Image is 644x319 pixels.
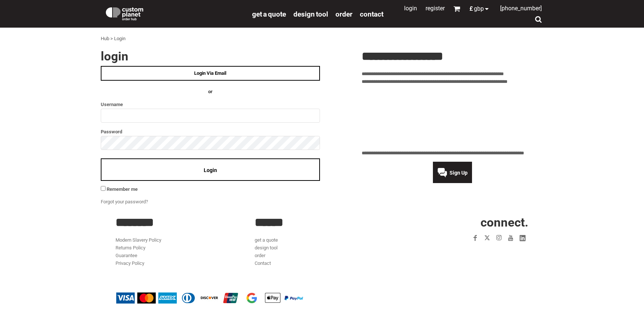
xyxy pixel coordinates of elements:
[450,170,468,176] span: Sign Up
[469,6,474,12] span: £
[204,167,217,173] span: Login
[158,292,177,304] img: American Express
[116,237,161,243] a: Modern Slavery Policy
[110,35,113,43] div: >
[179,292,198,304] img: Diners Club
[194,70,226,76] span: Login Via Email
[101,88,320,96] h4: OR
[255,253,265,258] a: order
[101,66,320,81] a: Login Via Email
[255,245,278,250] a: design tool
[116,292,135,304] img: Visa
[114,35,125,43] div: Login
[116,245,145,250] a: Returns Policy
[242,292,261,304] img: Google Pay
[255,260,271,266] a: Contact
[101,127,320,136] label: Password
[221,292,240,304] img: China UnionPay
[107,186,138,192] span: Remember me
[427,248,528,257] iframe: Customer reviews powered by Trustpilot
[474,6,484,12] span: GBP
[426,5,445,12] a: Register
[404,5,417,12] a: Login
[500,5,542,12] span: [PHONE_NUMBER]
[360,10,383,18] a: Contact
[335,10,352,18] a: order
[200,292,219,304] img: Discover
[101,36,109,41] a: Hub
[285,296,303,300] img: PayPal
[394,216,528,228] h2: CONNECT.
[116,253,137,258] a: Guarantee
[101,2,248,24] a: Custom Planet
[101,186,106,191] input: Remember me
[293,10,328,18] a: design tool
[104,6,145,20] img: Custom Planet
[101,100,320,109] label: Username
[137,292,156,304] img: Mastercard
[252,10,286,18] a: get a quote
[101,50,320,62] h2: Login
[116,260,144,266] a: Privacy Policy
[255,237,278,243] a: get a quote
[362,90,544,145] iframe: Customer reviews powered by Trustpilot
[101,199,148,204] a: Forgot your password?
[264,292,282,304] img: Apple Pay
